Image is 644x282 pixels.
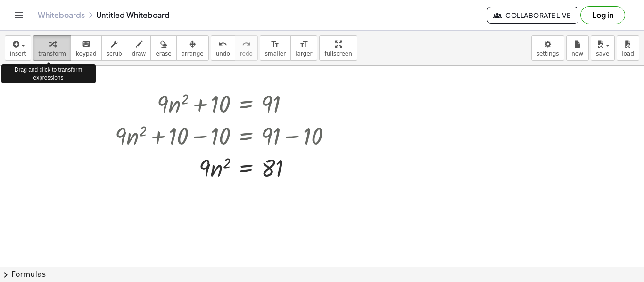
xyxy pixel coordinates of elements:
[324,50,352,57] span: fullscreen
[265,50,286,57] span: smaller
[33,35,71,61] button: transform
[101,35,127,61] button: scrub
[71,35,102,61] button: keyboardkeypad
[176,35,209,61] button: arrange
[290,35,317,61] button: format_sizelarger
[296,50,312,57] span: larger
[566,35,589,61] button: new
[617,35,639,61] button: load
[487,7,578,24] button: Collaborate Live
[132,50,146,57] span: draw
[571,50,583,57] span: new
[531,35,564,61] button: settings
[242,39,251,50] i: redo
[211,35,235,61] button: undoundo
[156,50,171,57] span: erase
[319,35,357,61] button: fullscreen
[1,64,96,83] div: Drag and click to transform expressions
[240,50,253,57] span: redo
[150,35,176,61] button: erase
[299,39,308,50] i: format_size
[216,50,230,57] span: undo
[5,35,31,61] button: insert
[591,35,615,61] button: save
[495,11,570,19] span: Collaborate Live
[182,50,204,57] span: arrange
[580,6,625,24] button: Log in
[260,35,291,61] button: format_sizesmaller
[82,39,91,50] i: keyboard
[10,50,26,57] span: insert
[596,50,609,57] span: save
[537,50,559,57] span: settings
[271,39,280,50] i: format_size
[127,35,151,61] button: draw
[622,50,634,57] span: load
[38,10,85,20] a: Whiteboards
[218,39,227,50] i: undo
[76,50,97,57] span: keypad
[107,50,122,57] span: scrub
[38,50,66,57] span: transform
[11,8,26,23] button: Toggle navigation
[235,35,258,61] button: redoredo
